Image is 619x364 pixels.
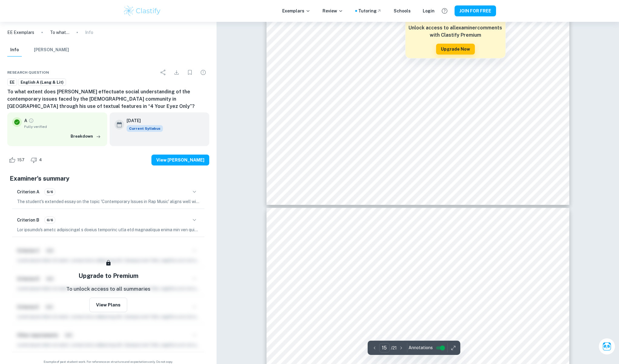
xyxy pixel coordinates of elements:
span: Example of past student work. For reference on structure and expectations only. Do not copy. [7,359,209,364]
h6: Unlock access to all examiner comments with Clastify Premium [409,24,502,39]
div: This exemplar is based on the current syllabus. Feel free to refer to it for inspiration/ideas wh... [127,125,163,132]
h5: Examiner's summary [10,174,207,183]
a: English A (Lang & Lit) [18,78,66,86]
button: Help and Feedback [439,6,450,16]
div: Report issue [197,66,209,78]
a: EE [7,78,17,86]
button: View Plans [89,298,127,312]
div: Dislike [29,155,45,165]
p: To what extent does [PERSON_NAME] effectuate social understanding of the contemporary issues face... [50,29,69,36]
button: Breakdown [69,132,102,141]
p: Exemplars [282,8,310,14]
div: Download [170,66,183,78]
p: To unlock access to all summaries [66,285,151,293]
a: Login [423,8,435,14]
button: Ask Clai [598,338,615,355]
span: Fully verified [24,124,102,129]
div: Bookmark [184,66,196,78]
h6: To what extent does [PERSON_NAME] effectuate social understanding of the contemporary issues face... [7,88,209,110]
h6: Criterion B [17,217,39,223]
button: Upgrade Now [436,44,475,55]
div: Like [7,155,28,165]
p: Info [85,29,93,36]
p: A [24,117,27,124]
span: 4 [36,157,45,163]
p: Lor ipsumdo's ametc adipiscingel s doeius temporinc utla etd magnaaliqua enima min ven quisnos ex... [17,226,200,233]
a: Tutoring [358,8,382,14]
span: 157 [14,157,28,163]
button: [PERSON_NAME] [34,43,69,57]
span: 5/6 [45,189,55,195]
span: Annotations [409,345,433,351]
span: EE [8,79,17,85]
p: / 21 [391,345,397,351]
p: The student's extended essay on the topic 'Contemporary Issues in Rap Music' aligns well with the... [17,198,200,205]
h6: Criterion A [17,189,39,195]
h6: [DATE] [127,117,158,124]
p: Review [323,8,343,14]
span: 6/6 [45,217,55,223]
div: Share [157,66,169,78]
a: Grade fully verified [28,118,34,123]
button: JOIN FOR FREE [455,5,496,16]
a: EE Exemplars [7,29,34,36]
span: Current Syllabus [127,125,163,132]
button: Info [7,43,22,57]
button: View [PERSON_NAME] [151,155,209,165]
h5: Upgrade to Premium [78,271,138,280]
span: English A (Lang & Lit) [18,79,66,85]
span: Research question [7,70,49,75]
img: Clastify logo [123,5,161,17]
a: Schools [394,8,411,14]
